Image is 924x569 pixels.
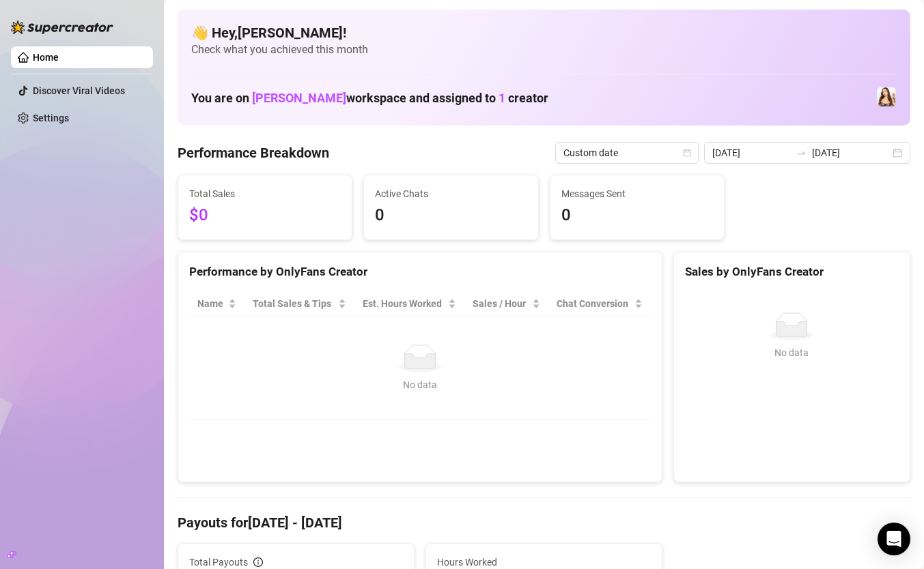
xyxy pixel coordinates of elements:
h4: Performance Breakdown [178,143,329,162]
a: Discover Viral Videos [33,85,125,96]
img: logo-BBDzfeDw.svg [11,20,113,34]
span: swap-right [796,147,807,158]
span: Custom date [563,143,690,163]
span: $0 [189,203,341,229]
span: build [7,550,16,559]
span: [PERSON_NAME] [252,91,346,105]
div: Est. Hours Worked [363,296,446,311]
th: Name [189,291,244,317]
h4: Payouts for [DATE] - [DATE] [178,513,910,532]
h4: 👋 Hey, [PERSON_NAME] ! [191,23,897,42]
span: to [796,147,807,158]
span: Sales / Hour [473,296,529,311]
th: Sales / Hour [464,291,548,317]
span: info-circle [253,557,263,567]
span: Total Sales & Tips [253,296,335,311]
span: Chat Conversion [557,296,632,311]
a: Settings [33,113,69,123]
span: Name [197,296,225,311]
span: 0 [561,203,713,229]
th: Chat Conversion [548,291,651,317]
span: Total Sales [189,186,341,201]
div: Performance by OnlyFans Creator [189,263,651,281]
div: No data [690,345,893,360]
th: Total Sales & Tips [244,291,354,317]
span: Check what you achieved this month [191,42,897,57]
input: End date [812,145,890,160]
span: Active Chats [375,186,527,201]
div: Sales by OnlyFans Creator [685,263,899,281]
span: 1 [499,91,505,105]
span: calendar [683,149,691,157]
h1: You are on workspace and assigned to creator [191,91,548,106]
a: Home [33,52,59,63]
img: Lydia [877,87,896,106]
div: Open Intercom Messenger [878,523,910,555]
span: 0 [375,203,527,229]
span: Messages Sent [561,186,713,201]
input: Start date [712,145,790,160]
div: No data [203,377,637,392]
